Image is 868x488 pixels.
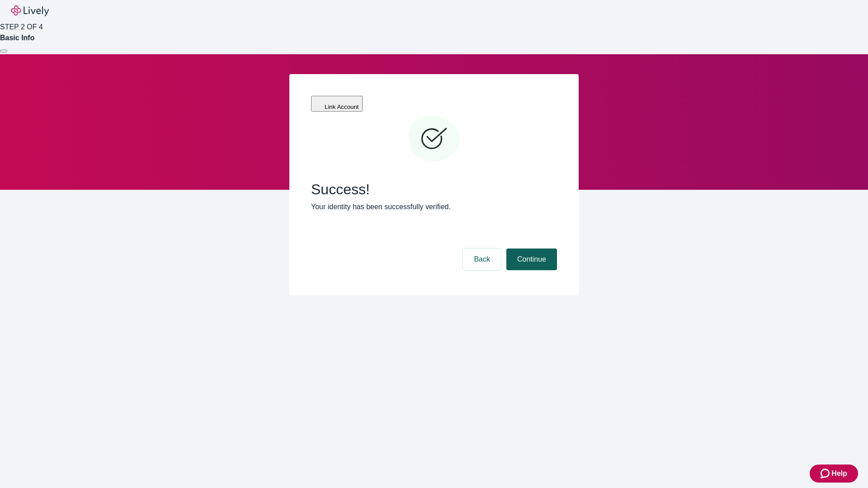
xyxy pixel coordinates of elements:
button: Continue [506,249,557,270]
p: Your identity has been successfully verified. [311,202,557,212]
button: Zendesk support iconHelp [810,465,858,483]
button: Link Account [311,96,363,112]
span: Help [831,468,847,479]
button: Back [463,249,501,270]
img: Lively [11,5,49,16]
svg: Zendesk support icon [821,468,831,479]
svg: Checkmark icon [407,112,461,166]
span: Success! [311,181,557,198]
